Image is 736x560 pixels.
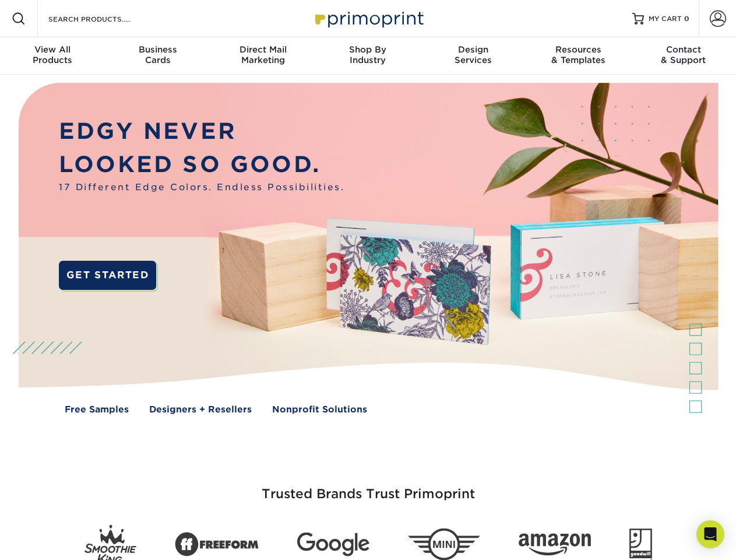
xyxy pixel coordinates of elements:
div: & Templates [526,44,631,65]
a: Designers + Resellers [149,403,252,416]
a: Direct MailMarketing [210,37,315,75]
span: 17 Different Edge Colors. Endless Possibilities. [59,181,344,194]
a: Nonprofit Solutions [272,403,367,416]
a: Shop ByIndustry [315,37,420,75]
span: MY CART [649,14,682,24]
div: Open Intercom Messenger [696,520,724,548]
img: Goodwill [629,528,652,560]
span: Business [105,44,210,55]
img: Google [297,533,369,556]
div: Cards [105,44,210,65]
div: Industry [315,44,420,65]
a: GET STARTED [59,261,156,290]
span: Contact [631,44,736,55]
a: BusinessCards [105,37,210,75]
img: Primoprint [310,6,427,31]
img: Amazon [519,534,591,556]
a: Resources& Templates [526,37,631,75]
p: LOOKED SO GOOD. [59,148,344,181]
span: Direct Mail [210,44,315,55]
div: Services [421,44,526,65]
p: EDGY NEVER [59,115,344,148]
span: Design [421,44,526,55]
span: 0 [684,15,689,23]
span: Shop By [315,44,420,55]
a: Free Samples [65,403,129,416]
a: Contact& Support [631,37,736,75]
h3: Trusted Brands Trust Primoprint [27,459,709,516]
input: SEARCH PRODUCTS..... [47,12,161,26]
div: Marketing [210,44,315,65]
a: DesignServices [421,37,526,75]
span: Resources [526,44,631,55]
div: & Support [631,44,736,65]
